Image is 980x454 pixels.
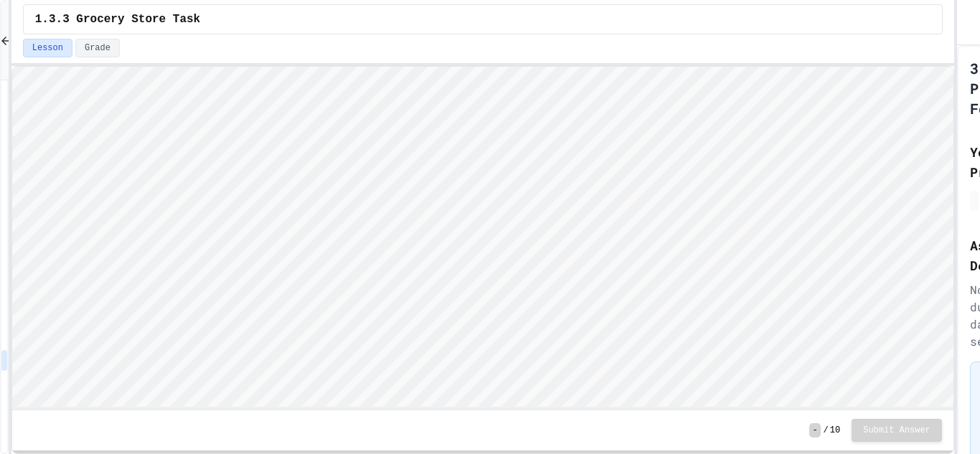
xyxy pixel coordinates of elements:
span: 10 [830,425,840,436]
button: Grade [75,39,120,57]
span: - [809,423,820,438]
span: 1.3.3 Grocery Store Task [35,11,200,28]
span: / [824,425,829,436]
button: Submit Answer [852,419,942,442]
span: Submit Answer [863,425,930,436]
button: Lesson [23,39,72,57]
iframe: Snap! Programming Environment [12,67,953,410]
